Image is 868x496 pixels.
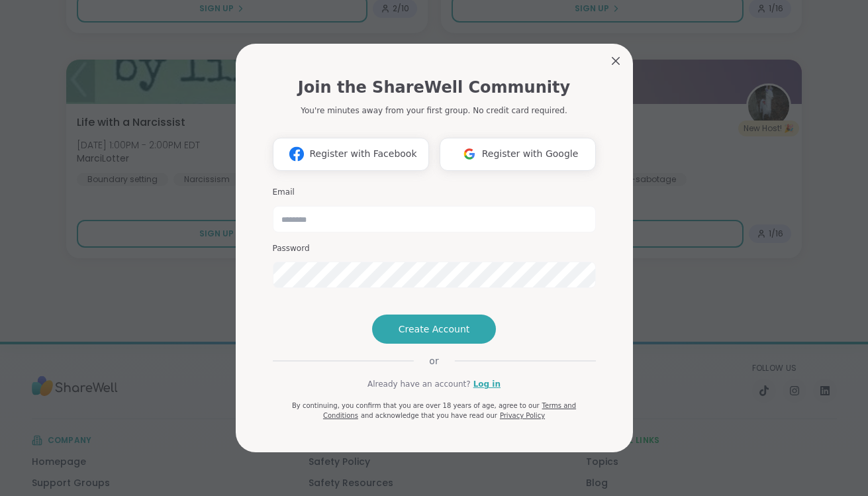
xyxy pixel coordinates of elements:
[284,142,309,166] img: ShareWell Logomark
[273,187,596,198] h3: Email
[273,138,429,171] button: Register with Facebook
[500,412,545,419] a: Privacy Policy
[309,147,416,161] span: Register with Facebook
[440,138,596,171] button: Register with Google
[457,142,482,166] img: ShareWell Logomark
[273,243,596,254] h3: Password
[482,147,579,161] span: Register with Google
[298,75,570,99] h1: Join the ShareWell Community
[292,402,540,409] span: By continuing, you confirm that you are over 18 years of age, agree to our
[473,378,501,390] a: Log in
[301,105,567,117] p: You're minutes away from your first group. No credit card required.
[413,354,454,368] span: or
[361,412,497,419] span: and acknowledge that you have read our
[399,322,470,336] span: Create Account
[367,378,471,390] span: Already have an account?
[372,315,497,344] button: Create Account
